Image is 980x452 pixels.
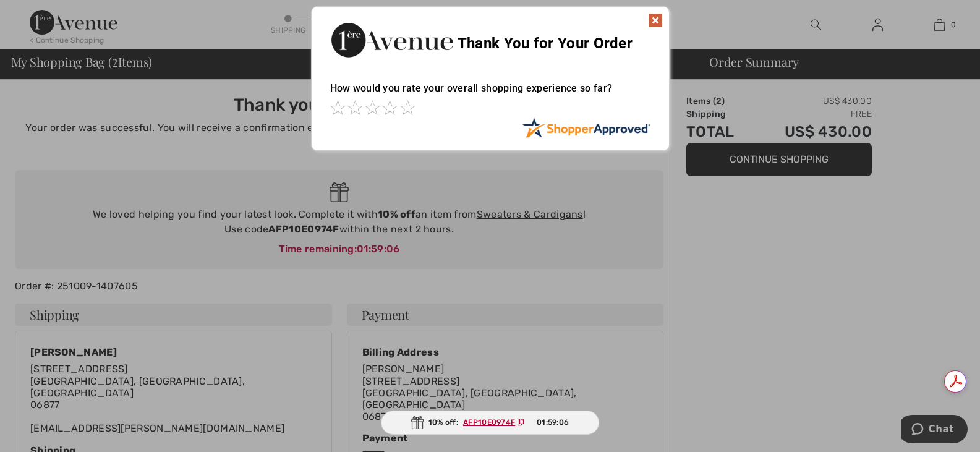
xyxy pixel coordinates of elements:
[537,417,569,428] span: 01:59:06
[27,9,53,20] span: Chat
[381,411,600,435] div: 10% off:
[463,418,515,427] ins: AFP10E0974F
[411,416,424,429] img: Gift.svg
[648,13,663,28] img: x
[330,19,454,61] img: Thank You for Your Order
[458,35,633,52] span: Thank You for Your Order
[330,70,650,117] div: How would you rate your overall shopping experience so far?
